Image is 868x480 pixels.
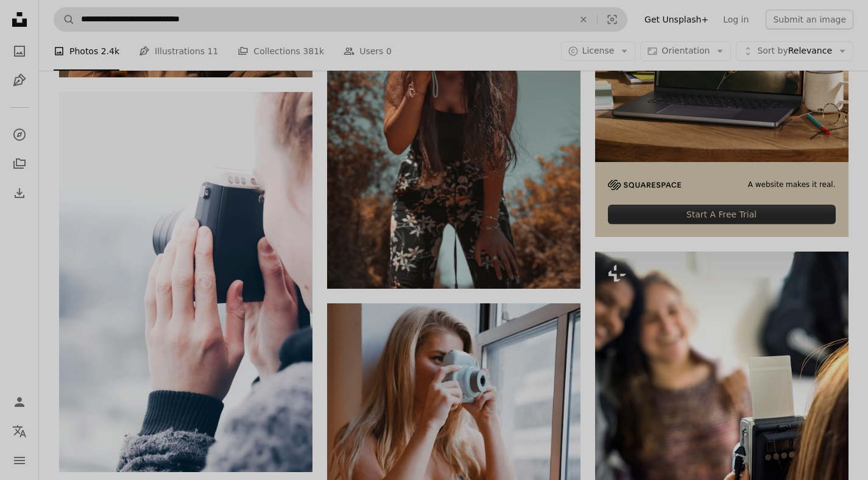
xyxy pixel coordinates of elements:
button: License [561,41,636,61]
span: 0 [386,44,392,58]
a: Log in [716,10,756,29]
button: Clear [570,8,597,31]
img: person holding a black camera during daytime [59,92,312,472]
span: A website makes it real. [748,180,836,190]
a: Photos [7,39,32,63]
button: Menu [7,448,32,473]
span: License [582,46,615,55]
span: 11 [208,44,219,58]
span: Orientation [662,46,710,55]
a: person holding a black camera during daytime [59,277,312,288]
span: 381k [303,44,324,58]
button: Visual search [598,8,627,31]
button: Sort byRelevance [736,41,853,61]
span: Relevance [757,45,832,57]
a: woman in black and white floral tank top holding gray point and shoot camera [327,93,580,104]
a: Collections [7,152,32,176]
a: Get Unsplash+ [637,10,716,29]
a: Explore [7,122,32,147]
a: Home — Unsplash [7,7,32,34]
a: Illustrations [7,68,32,93]
button: Submit an image [766,10,853,29]
a: Download History [7,181,32,205]
img: file-1705255347840-230a6ab5bca9image [608,180,681,190]
form: Find visuals sitewide [54,7,627,32]
a: Users 0 [344,32,392,71]
button: Orientation [640,41,731,61]
button: Language [7,419,32,443]
a: Log in / Sign up [7,390,32,414]
button: Search Unsplash [54,8,75,31]
span: Sort by [757,46,788,55]
div: Start A Free Trial [608,205,836,224]
a: Collections 381k [238,32,324,71]
a: Illustrations 11 [139,32,218,71]
a: Teenager taking a picture of her friends hobby and photography concept [595,436,849,446]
